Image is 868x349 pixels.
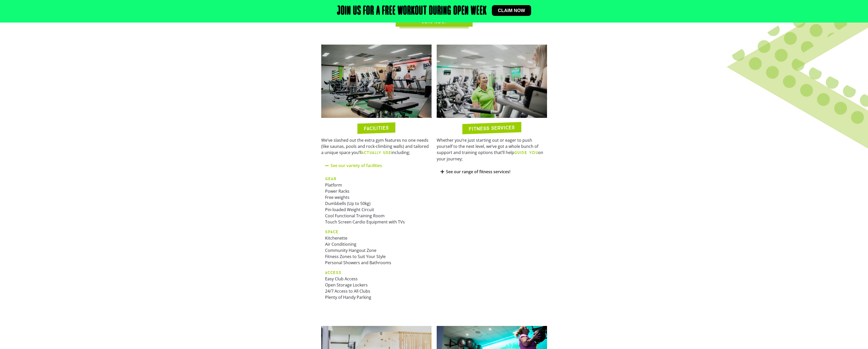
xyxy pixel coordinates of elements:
span: Claim now [498,8,525,13]
p: Platform Power Racks Free weights Dumbbells (Up to 50kg) Pin-loaded Weight Circuit Cool Functiona... [325,176,428,225]
b: ACTUALLY USE [362,150,391,155]
a: Claim now [492,5,531,16]
b: GUIDE YOU [514,150,538,155]
div: See our variety of facilities [321,172,432,308]
h2: FITNESS SERVICES [469,125,515,131]
div: See our range of fitness services! [437,166,547,178]
p: Whether you’re just starting out or eager to push yourself to the next level, we’ve got a whole b... [437,137,547,162]
a: See our variety of facilities [330,163,382,168]
h2: Join us for a free workout during open week [337,5,487,17]
p: Easy Club Access Open Storage Lockers 24/7 Access to All Clubs Plenty of Handy Parking [325,269,428,300]
strong: SPACE [325,229,338,234]
strong: ACCESS [325,270,342,275]
a: See our range of fitness services! [446,169,510,174]
p: Kitchenette Air Conditioning Community Hangout Zone Fitness Zones to Suit Your Style Personal Sho... [325,229,428,266]
h2: FACILITIES [364,125,389,131]
p: We’ve slashed out the extra gym features no one needs (like saunas, pools and rock-climbing walls... [321,137,432,156]
strong: GEAR [325,176,337,181]
div: See our variety of facilities [321,160,432,172]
